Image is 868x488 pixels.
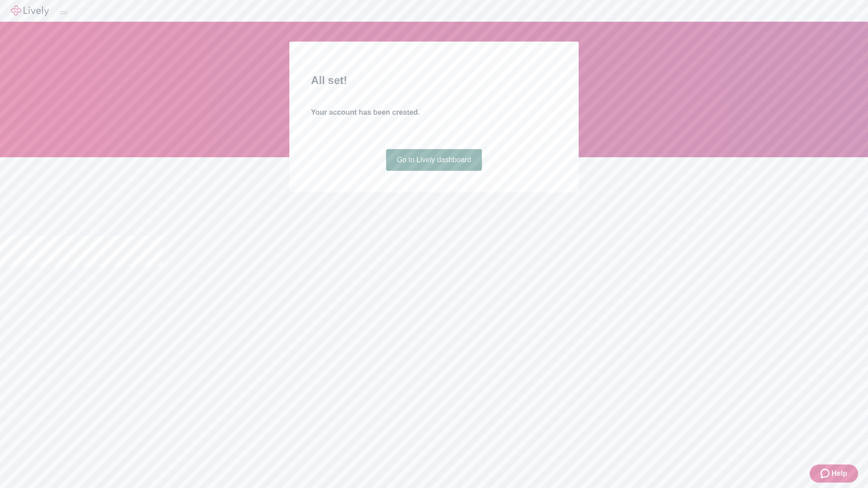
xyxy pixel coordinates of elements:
[831,468,847,479] span: Help
[60,11,67,14] button: Log out
[11,5,49,16] img: Lively
[386,149,482,171] a: Go to Lively dashboard
[810,465,858,483] button: Zendesk support iconHelp
[311,107,557,118] h4: Your account has been created.
[311,72,557,89] h2: All set!
[821,468,831,479] svg: Zendesk support icon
